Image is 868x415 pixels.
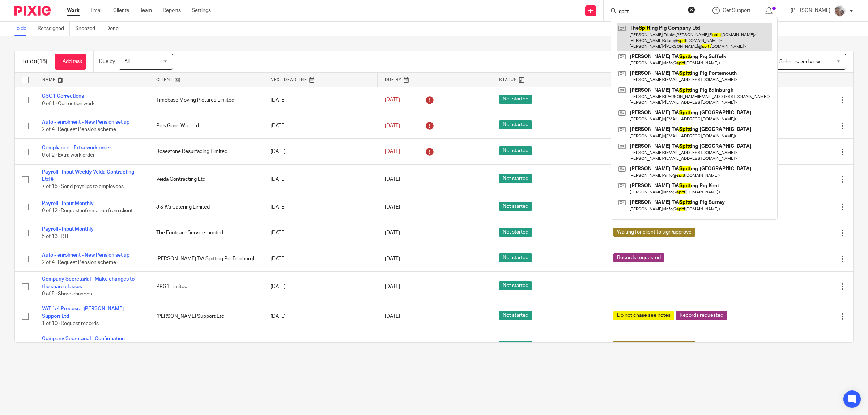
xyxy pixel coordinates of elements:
[149,113,263,138] td: Pigs Gone Wild Ltd
[42,184,124,189] span: 7 of 15 · Send payslips to employees
[42,260,116,265] span: 2 of 4 · Request Pension scheme
[99,58,115,65] p: Due by
[791,7,830,14] p: [PERSON_NAME]
[124,59,130,64] span: All
[263,194,378,220] td: [DATE]
[42,306,124,318] a: VAT 1/4 Process - [PERSON_NAME] Support Ltd
[75,22,101,36] a: Snoozed
[42,227,94,232] a: Payroll - Input Monthly
[385,177,400,182] span: [DATE]
[499,174,532,183] span: Not started
[263,246,378,271] td: [DATE]
[263,272,378,301] td: [DATE]
[38,22,70,36] a: Reassigned
[499,253,532,262] span: Not started
[42,208,133,213] span: 0 of 12 · Request information from client
[688,6,695,13] button: Clear
[613,283,732,290] div: ---
[385,123,400,128] span: [DATE]
[263,164,378,194] td: [DATE]
[42,201,94,206] a: Payroll - Input Monthly
[499,95,532,104] span: Not started
[42,291,92,296] span: 0 of 5 · Share changes
[113,7,129,14] a: Clients
[385,256,400,261] span: [DATE]
[42,94,84,99] a: CSO1 Corrections
[42,101,94,106] span: 0 of 1 · Correction work
[499,202,532,211] span: Not started
[22,58,47,65] h1: To do
[263,113,378,138] td: [DATE]
[149,87,263,113] td: Timebase Moving Pictures Limited
[42,321,99,326] span: 1 of 10 · Request records
[499,120,532,129] span: Not started
[263,139,378,164] td: [DATE]
[149,139,263,164] td: Rosestone Resurfacing Limited
[163,7,181,14] a: Reports
[263,220,378,246] td: [DATE]
[613,253,664,262] span: Records requested
[42,145,111,150] a: Compliance - Extra work order
[106,22,124,36] a: Done
[676,311,727,320] span: Records requested
[149,246,263,271] td: [PERSON_NAME] T/A Spitting Pig Edinburgh
[42,253,129,258] a: Auto - enrolment - New Pension set up
[385,98,400,103] span: [DATE]
[90,7,102,14] a: Email
[385,231,400,236] span: [DATE]
[42,277,135,289] a: Company Secretarial - Make changes to the share classes
[67,7,80,14] a: Work
[499,341,532,350] span: Not started
[14,22,32,36] a: To do
[834,5,846,17] img: me.jpg
[42,170,134,182] a: Payroll - Input Weekly Veida Contracting Ltd #
[149,194,263,220] td: J & K's Catering Limited
[618,9,683,15] input: Search
[37,59,47,64] span: (16)
[499,228,532,237] span: Not started
[14,6,51,16] img: Pixie
[385,314,400,319] span: [DATE]
[723,8,750,13] span: Get Support
[385,284,400,289] span: [DATE]
[263,87,378,113] td: [DATE]
[42,234,68,239] span: 5 of 13 · RTI
[613,311,674,320] span: Do not chase see notes
[42,120,129,125] a: Auto - enrolment - New Pension set up
[42,153,95,158] span: 0 of 2 · Extra work order
[263,301,378,331] td: [DATE]
[140,7,152,14] a: Team
[192,7,211,14] a: Settings
[263,331,378,361] td: [DATE]
[42,127,116,132] span: 2 of 4 · Request Pension scheme
[385,149,400,154] span: [DATE]
[149,301,263,331] td: [PERSON_NAME] Support Ltd
[149,164,263,194] td: Veida Contracting Ltd
[499,311,532,320] span: Not started
[149,220,263,246] td: The Footcare Service Limited
[55,54,86,70] a: + Add task
[149,331,263,361] td: Northants Hog Roast Ltd
[779,59,820,64] span: Select saved view
[613,341,695,350] span: Waiting for client to sign/approve
[499,146,532,155] span: Not started
[613,228,695,237] span: Waiting for client to sign/approve
[149,272,263,301] td: PPG1 Limited
[499,281,532,290] span: Not started
[42,336,125,348] a: Company Secretarial - Confirmation statement
[385,205,400,210] span: [DATE]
